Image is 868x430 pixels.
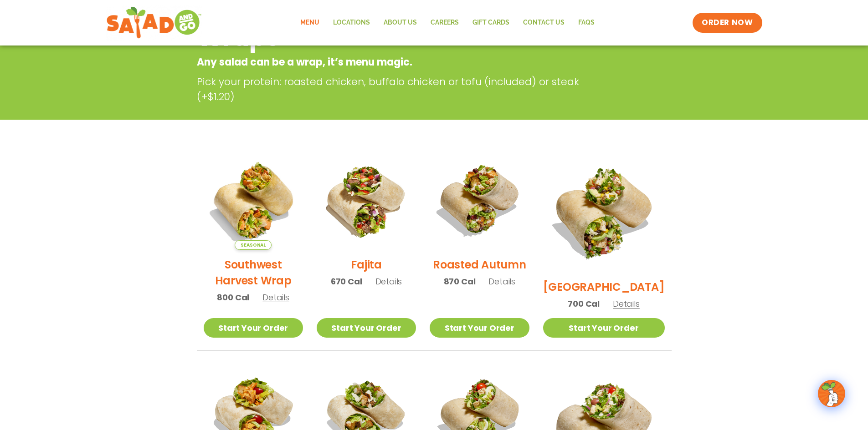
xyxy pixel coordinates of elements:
a: Start Your Order [430,318,529,338]
a: Start Your Order [543,318,665,338]
a: Careers [424,12,466,33]
a: FAQs [571,12,601,33]
span: 670 Cal [331,275,362,288]
a: Contact Us [516,12,571,33]
img: new-SAG-logo-768×292 [106,5,202,41]
span: Seasonal [235,240,272,250]
span: Details [262,292,289,303]
img: Product photo for Fajita Wrap [317,151,416,250]
span: Details [613,298,640,309]
h2: [GEOGRAPHIC_DATA] [543,279,665,295]
img: Product photo for BBQ Ranch Wrap [543,151,665,272]
a: Locations [326,12,377,33]
a: Start Your Order [204,318,303,338]
img: Product photo for Southwest Harvest Wrap [204,151,303,250]
a: About Us [377,12,424,33]
span: ORDER NOW [702,17,753,28]
span: 700 Cal [568,298,600,310]
p: Pick your protein: roasted chicken, buffalo chicken or tofu (included) or steak (+$1.20) [197,74,602,104]
a: GIFT CARDS [466,12,516,33]
span: Details [488,276,515,287]
a: Menu [293,12,326,33]
img: Product photo for Roasted Autumn Wrap [430,151,529,250]
span: 870 Cal [444,275,476,288]
h2: Roasted Autumn [433,257,526,273]
h2: Fajita [351,257,382,273]
a: ORDER NOW [693,13,762,33]
span: 800 Cal [217,291,249,304]
a: Start Your Order [317,318,416,338]
span: Details [375,276,402,287]
img: wpChatIcon [819,381,844,406]
nav: Menu [293,12,601,33]
p: Any salad can be a wrap, it’s menu magic. [197,55,598,70]
h2: Southwest Harvest Wrap [204,257,303,288]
